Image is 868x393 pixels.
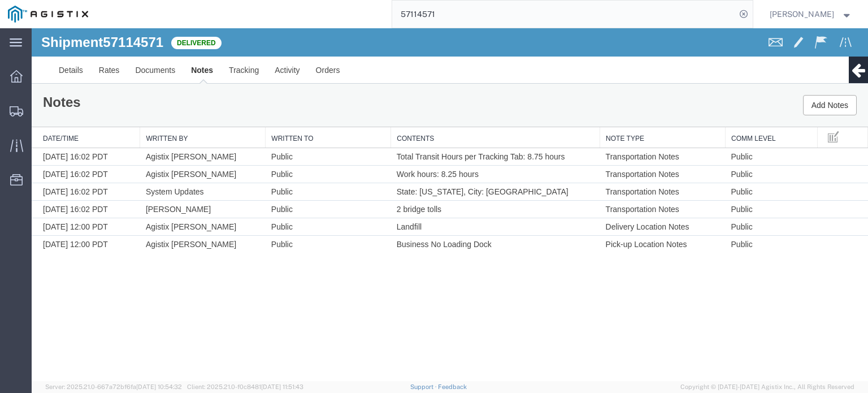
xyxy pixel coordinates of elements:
[365,124,533,133] span: Total Transit Hours per Tracking Tab: 8.75 hours
[694,172,786,190] td: Public
[770,8,834,20] span: Rochelle Manzoni
[235,28,276,55] a: Activity
[96,28,151,55] a: Documents
[45,383,182,390] span: Server: 2025.21.0-667a72bf6fa
[32,28,868,381] iframe: FS Legacy Container
[792,99,812,119] button: Manage table columns
[234,155,359,172] td: Public
[261,383,303,390] span: [DATE] 11:51:43
[11,67,49,81] h1: Notes
[234,137,359,155] td: Public
[365,194,390,203] span: Landfill
[771,67,825,87] button: Add Notes
[694,120,786,137] td: Public
[694,155,786,172] td: Public
[365,211,460,221] span: Business No Loading Dock
[108,120,234,137] td: Agistix [PERSON_NAME]
[151,28,189,55] a: Notes
[108,137,234,155] td: Agistix [PERSON_NAME]
[438,383,467,390] a: Feedback
[568,120,694,137] td: Transportation Notes
[680,382,854,392] span: Copyright © [DATE]-[DATE] Agistix Inc., All Rights Reserved
[276,28,316,55] a: Orders
[568,155,694,172] td: Transportation Notes
[365,141,447,150] span: Work hours: 8.25 hours
[568,99,694,120] th: Note Type: activate to sort column ascending
[189,28,235,55] a: Tracking
[694,99,786,120] th: Comm Level: activate to sort column ascending
[234,120,359,137] td: Public
[108,99,234,120] th: Written By: activate to sort column ascending
[568,172,694,190] td: Transportation Notes
[365,159,537,168] span: State: [US_STATE], City: [GEOGRAPHIC_DATA]
[694,190,786,208] td: Public
[108,190,234,208] td: Agistix [PERSON_NAME]
[410,383,439,390] a: Support
[234,99,359,120] th: Written To: activate to sort column ascending
[694,137,786,155] td: Public
[59,28,96,55] a: Rates
[568,190,694,208] td: Delivery Location Notes
[568,137,694,155] td: Transportation Notes
[359,99,568,120] th: Contents: activate to sort column ascending
[568,208,694,225] td: Pick-up Location Notes
[365,176,410,185] span: 2 bridge tolls
[694,208,786,225] td: Public
[234,208,359,225] td: Public
[234,190,359,208] td: Public
[392,1,736,28] input: Search for shipment number, reference number
[108,172,234,190] td: [PERSON_NAME]
[769,7,853,21] button: [PERSON_NAME]
[8,6,88,23] img: logo
[108,155,234,172] td: System Updates
[136,383,182,390] span: [DATE] 10:54:32
[234,172,359,190] td: Public
[108,208,234,225] td: Agistix [PERSON_NAME]
[187,383,303,390] span: Client: 2025.21.0-f0c8481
